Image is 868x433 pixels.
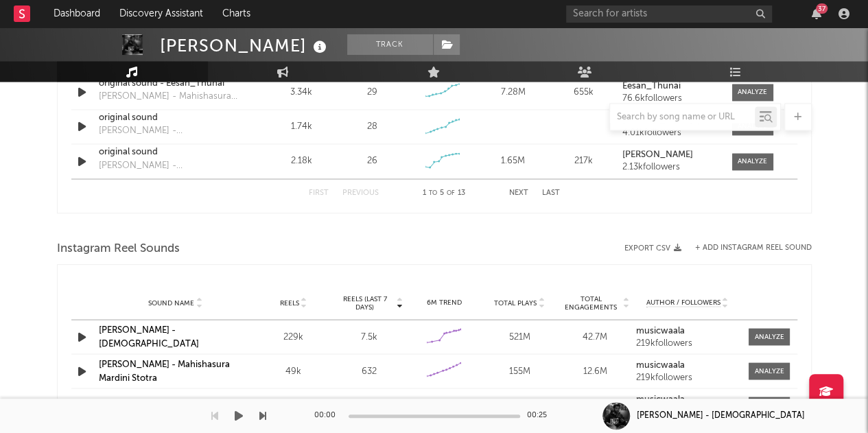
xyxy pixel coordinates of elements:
strong: [PERSON_NAME] [622,150,693,159]
button: Last [542,189,560,196]
strong: musicwaala [636,395,685,403]
a: original sound - Eesan_Thunai [99,77,242,91]
a: [PERSON_NAME] - Mahishasura Mardini Stotra [99,360,230,382]
button: 37 [812,8,821,19]
div: 26 [366,154,377,168]
button: Track [347,34,433,55]
button: + Add Instagram Reel Sound [695,244,812,252]
span: Sound Name [148,299,194,307]
span: to [429,189,437,196]
span: Total Engagements [561,294,621,311]
div: 7.5k [335,330,403,344]
div: [PERSON_NAME] [160,34,330,57]
strong: musicwaala [636,360,685,369]
div: 217k [552,154,615,168]
a: musicwaala [636,360,739,370]
span: Total Plays [494,299,537,307]
div: 12.6M [561,364,629,378]
div: 4.01k followers [622,128,718,138]
div: 7.28M [481,86,545,100]
a: Eesan_Thunai [622,82,718,91]
div: 76.6k followers [622,94,718,104]
span: Reels [280,299,299,307]
span: of [447,189,455,196]
button: Next [509,189,528,196]
div: 37 [816,3,828,14]
div: [PERSON_NAME] - [DEMOGRAPHIC_DATA] [99,159,242,173]
div: 3.34k [270,86,333,100]
a: [PERSON_NAME] [622,150,718,160]
div: 1 5 13 [406,185,482,201]
div: 42.7M [561,330,629,344]
strong: musicwaala [636,326,685,335]
div: 1.65M [481,154,545,168]
span: Instagram Reel Sounds [57,241,180,257]
input: Search by song name or URL [610,112,755,123]
div: [PERSON_NAME] - Mahishasura Mardini Stotra [99,90,242,104]
span: Author / Followers [646,298,720,307]
div: + Add Instagram Reel Sound [681,244,812,252]
span: Reels (last 7 days) [335,294,395,311]
div: 655k [552,86,615,100]
div: 49k [259,364,328,378]
button: First [309,189,329,196]
a: musicwaala [636,395,739,404]
div: 6M Trend [410,297,479,307]
button: Export CSV [624,244,681,253]
div: 219k followers [636,373,739,382]
a: [PERSON_NAME] - [DEMOGRAPHIC_DATA] [99,325,199,348]
div: 229k [259,330,328,344]
div: 00:25 [527,408,554,424]
div: 00:00 [314,408,342,424]
div: 2.18k [270,154,333,168]
div: [PERSON_NAME] - [DEMOGRAPHIC_DATA] [637,410,805,422]
div: 521M [485,330,554,344]
a: original sound [99,145,242,159]
strong: Eesan_Thunai [622,82,681,91]
a: musicwaala [636,326,739,336]
button: Previous [342,189,379,196]
div: 29 [366,86,377,100]
div: 2.13k followers [622,163,718,172]
div: 155M [485,364,554,378]
input: Search for artists [566,5,772,23]
div: 219k followers [636,338,739,348]
div: 632 [335,364,403,378]
div: [PERSON_NAME] - [DEMOGRAPHIC_DATA] [99,124,242,138]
